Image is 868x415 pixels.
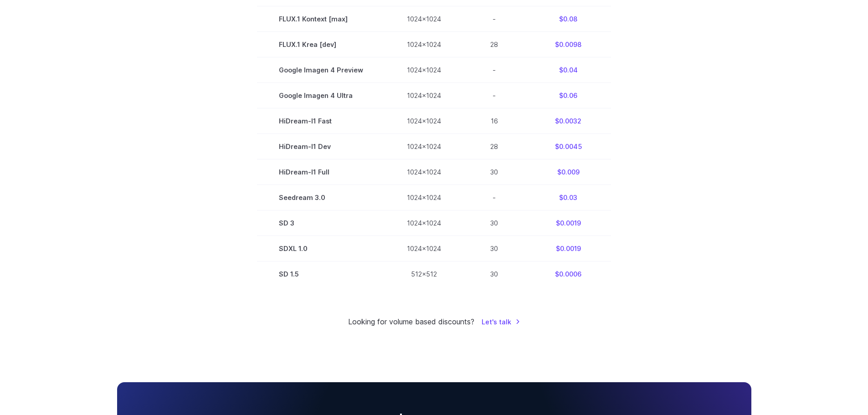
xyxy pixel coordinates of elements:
[463,134,525,159] td: 28
[463,210,525,236] td: 30
[257,185,385,210] td: Seedream 3.0
[525,185,611,210] td: $0.03
[525,159,611,185] td: $0.009
[463,261,525,287] td: 30
[463,32,525,57] td: 28
[257,261,385,287] td: SD 1.5
[525,57,611,83] td: $0.04
[385,134,463,159] td: 1024x1024
[463,185,525,210] td: -
[385,185,463,210] td: 1024x1024
[385,108,463,134] td: 1024x1024
[257,32,385,57] td: FLUX.1 Krea [dev]
[385,236,463,261] td: 1024x1024
[257,83,385,108] td: Google Imagen 4 Ultra
[463,6,525,32] td: -
[463,83,525,108] td: -
[525,6,611,32] td: $0.08
[463,159,525,185] td: 30
[525,32,611,57] td: $0.0098
[257,57,385,83] td: Google Imagen 4 Preview
[525,83,611,108] td: $0.06
[525,108,611,134] td: $0.0032
[385,261,463,287] td: 512x512
[257,6,385,32] td: FLUX.1 Kontext [max]
[257,159,385,185] td: HiDream-I1 Full
[257,210,385,236] td: SD 3
[385,6,463,32] td: 1024x1024
[385,57,463,83] td: 1024x1024
[385,159,463,185] td: 1024x1024
[525,210,611,236] td: $0.0019
[385,83,463,108] td: 1024x1024
[463,108,525,134] td: 16
[525,261,611,287] td: $0.0006
[257,134,385,159] td: HiDream-I1 Dev
[348,316,474,328] small: Looking for volume based discounts?
[257,236,385,261] td: SDXL 1.0
[482,317,520,327] a: Let's talk
[525,134,611,159] td: $0.0045
[525,236,611,261] td: $0.0019
[463,236,525,261] td: 30
[385,32,463,57] td: 1024x1024
[463,57,525,83] td: -
[257,108,385,134] td: HiDream-I1 Fast
[385,210,463,236] td: 1024x1024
